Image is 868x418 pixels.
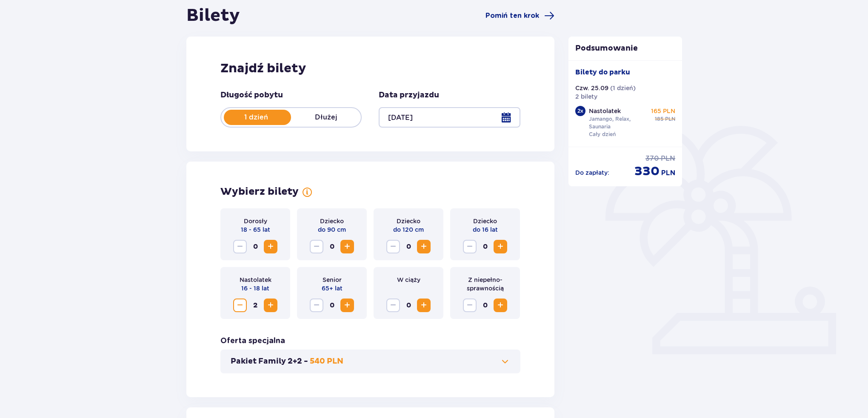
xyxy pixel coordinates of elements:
[318,225,346,234] p: do 90 cm
[634,163,660,179] p: 330
[485,11,554,21] a: Pomiń ten krok
[568,43,682,54] p: Podsumowanie
[323,276,342,284] p: Senior
[655,115,663,123] p: 185
[402,299,415,312] span: 0
[340,299,354,312] button: Increase
[386,299,400,312] button: Decrease
[645,154,659,163] p: 370
[240,276,271,284] p: Nastolatek
[340,240,354,253] button: Increase
[233,240,247,253] button: Decrease
[473,217,497,225] p: Dziecko
[320,217,344,225] p: Dziecko
[241,225,270,234] p: 18 - 65 lat
[589,107,621,115] p: Nastolatek
[575,68,630,77] p: Bilety do parku
[494,240,507,253] button: Increase
[220,336,285,346] p: Oferta specjalna
[473,225,498,234] p: do 16 lat
[397,276,420,284] p: W ciąży
[589,131,616,138] p: Cały dzień
[478,240,492,253] span: 0
[397,217,420,225] p: Dziecko
[310,299,323,312] button: Decrease
[264,240,277,253] button: Increase
[220,60,520,77] h2: Znajdź bilety
[494,299,507,312] button: Increase
[291,113,361,122] p: Dłużej
[233,299,247,312] button: Decrease
[575,92,597,101] p: 2 bilety
[661,168,675,178] p: PLN
[463,299,477,312] button: Decrease
[244,217,267,225] p: Dorosły
[241,284,269,293] p: 16 - 18 lat
[325,299,339,312] span: 0
[610,84,636,92] p: ( 1 dzień )
[478,299,492,312] span: 0
[575,106,585,116] div: 2 x
[325,240,339,253] span: 0
[661,154,675,163] p: PLN
[386,240,400,253] button: Decrease
[186,5,240,26] h1: Bilety
[231,356,308,367] p: Pakiet Family 2+2 -
[463,240,477,253] button: Decrease
[651,107,675,115] p: 165 PLN
[417,299,431,312] button: Increase
[393,225,424,234] p: do 120 cm
[248,240,262,253] span: 0
[402,240,415,253] span: 0
[221,113,291,122] p: 1 dzień
[322,284,343,293] p: 65+ lat
[264,299,277,312] button: Increase
[220,185,299,198] p: Wybierz bilety
[665,115,675,123] p: PLN
[231,356,510,367] button: Pakiet Family 2+2 -540 PLN
[417,240,431,253] button: Increase
[310,356,343,367] p: 540 PLN
[220,90,283,100] p: Długość pobytu
[457,276,513,293] p: Z niepełno­sprawnością
[248,299,262,312] span: 2
[575,168,609,177] p: Do zapłaty :
[379,90,439,100] p: Data przyjazdu
[310,240,323,253] button: Decrease
[485,11,539,20] span: Pomiń ten krok
[589,115,648,131] p: Jamango, Relax, Saunaria
[575,84,608,92] p: Czw. 25.09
